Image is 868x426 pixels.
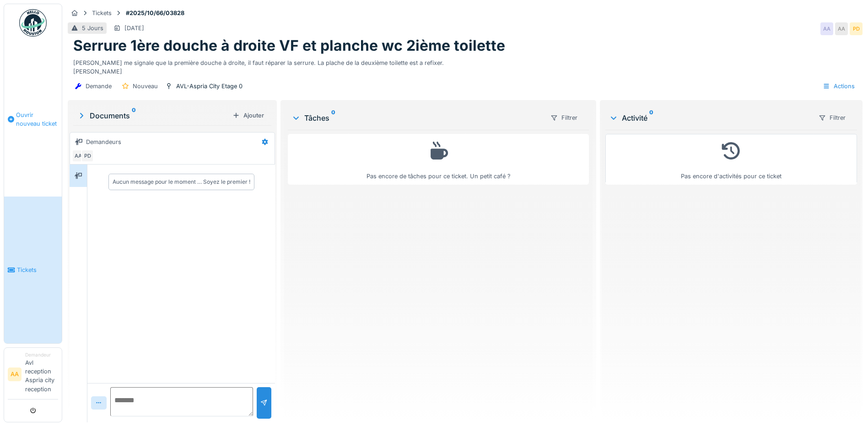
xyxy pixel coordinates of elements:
div: Pas encore de tâches pour ce ticket. Un petit café ? [294,138,583,181]
div: 5 Jours [82,24,103,32]
div: Aucun message pour le moment … Soyez le premier ! [113,178,250,186]
strong: #2025/10/66/03828 [122,9,188,17]
div: Filtrer [546,111,582,124]
div: Nouveau [133,82,158,91]
div: Actions [819,80,859,93]
li: AA [8,367,22,381]
div: AA [72,149,85,162]
div: AA [835,22,848,35]
div: [DATE] [124,24,144,32]
div: Pas encore d'activités pour ce ticket [611,138,851,181]
h1: Serrure 1ère douche à droite VF et planche wc 2ième toilette [73,37,505,54]
div: PD [850,22,863,35]
div: PD [81,149,94,162]
a: Tickets [4,197,62,343]
a: Ouvrir nouveau ticket [4,42,62,197]
sup: 0 [331,112,335,123]
div: Demandeur [25,351,58,358]
div: Demandeurs [86,138,121,146]
div: Demande [86,82,112,91]
a: AA DemandeurAvl reception Aspria city reception [8,351,58,399]
div: Tickets [92,9,112,17]
span: Tickets [17,266,58,274]
img: Badge_color-CXgf-gQk.svg [19,9,47,37]
div: Tâches [291,112,543,123]
sup: 0 [132,110,136,121]
div: Documents [77,110,229,121]
div: AA [820,22,833,35]
div: Ajouter [229,109,268,122]
div: [PERSON_NAME] me signale que la première douche à droite, il faut réparer la serrure. La plache d... [73,55,857,76]
span: Ouvrir nouveau ticket [16,111,58,128]
div: Activité [609,112,811,123]
sup: 0 [649,112,653,123]
div: AVL-Aspria City Etage 0 [176,82,243,91]
li: Avl reception Aspria city reception [25,351,58,397]
div: Filtrer [814,111,850,124]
